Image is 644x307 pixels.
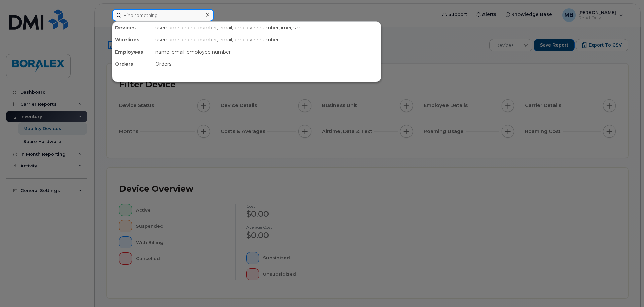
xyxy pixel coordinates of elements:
div: Employees [112,46,153,58]
div: Wirelines [112,34,153,46]
div: Orders [153,58,381,70]
div: username, phone number, email, employee number [153,34,381,46]
div: username, phone number, email, employee number, imei, sim [153,22,381,34]
div: Orders [112,58,153,70]
div: Devices [112,22,153,34]
div: name, email, employee number [153,46,381,58]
